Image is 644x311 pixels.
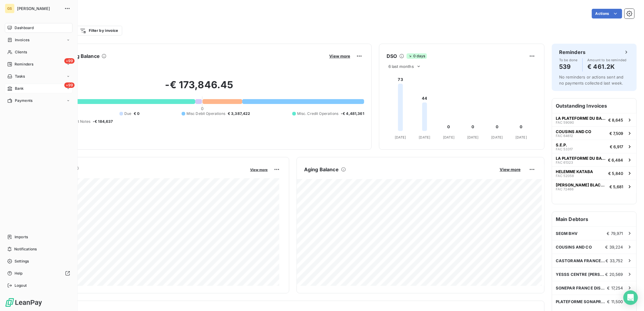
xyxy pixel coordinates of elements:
tspan: [DATE] [467,135,479,139]
h6: Outstanding Invoices [552,99,636,113]
span: FAC 72466 [556,187,574,191]
span: € 5,840 [608,171,623,176]
span: € 79,971 [607,231,623,236]
span: Settings [15,259,29,264]
span: CASTORAMA FRANCE SAS [556,258,606,263]
button: Actions [592,9,622,18]
span: € 17,254 [607,286,623,290]
span: Help [15,271,23,276]
span: Logout [15,283,27,288]
span: COUSINS AND CO [556,245,592,249]
span: 0 [201,106,203,111]
h6: Reminders [559,48,585,56]
span: [PERSON_NAME] BLACK LIMITED [556,182,607,187]
span: € 6,917 [610,144,623,149]
span: -€ 184,637 [93,119,113,124]
span: +99 [64,82,75,88]
tspan: [DATE] [395,135,406,139]
span: No reminders or actions sent and no payments collected last week. [559,75,624,85]
h6: Main Debtors [552,212,636,226]
div: Open Intercom Messenger [623,290,638,305]
span: Tasks [15,74,25,79]
button: LA PLATEFORME DU BATIMENT PDBFAC 59090€ 8,645 [552,113,636,126]
span: +99 [64,58,75,64]
span: View more [250,168,268,172]
span: Invoices [15,37,29,43]
button: HELEMME KATABAFAC 52058€ 5,840 [552,166,636,180]
span: Due [124,111,131,116]
span: LA PLATEFORME DU BATIMENT PDB [556,156,605,161]
span: LA PLATEFORME DU BATIMENT PDB [556,116,606,121]
span: Misc. Credit Operations [297,111,338,116]
button: [PERSON_NAME] BLACK LIMITEDFAC 72466€ 5,681 [552,180,636,193]
span: View more [500,167,521,172]
span: 6 last months [388,64,414,69]
span: FAC 61323 [556,161,573,164]
span: FAC 59090 [556,121,574,124]
span: PLATEFORME SONAPRO [PERSON_NAME] MEROGIS [556,299,607,304]
button: COUSINS AND COFAC 64612€ 7,509 [552,126,636,140]
button: Filter by invoice [76,26,122,35]
span: Amount to be reminded [588,58,627,62]
span: € 8,645 [608,118,623,122]
tspan: [DATE] [515,135,527,139]
span: S.E.P. [556,142,567,147]
span: Dashboard [15,25,34,31]
span: SONEPAR FRANCE DISTRIBUTION [556,286,607,290]
span: Clients [15,49,27,55]
span: Imports [15,234,28,240]
h6: Aging Balance [304,166,339,173]
a: Help [5,269,72,278]
span: € 39,224 [605,245,623,249]
span: € 11,500 [607,299,623,304]
span: FAC 64612 [556,134,573,138]
span: [PERSON_NAME] [17,6,61,11]
span: FAC 53317 [556,147,573,151]
span: € 7,509 [609,131,623,136]
button: View more [327,53,352,59]
h4: € 461.2K [588,62,627,72]
span: Payments [15,98,32,103]
span: Notifications [14,246,37,252]
button: LA PLATEFORME DU BATIMENT PDBFAC 61323€ 6,484 [552,153,636,166]
span: € 0 [134,111,139,116]
button: S.E.P.FAC 53317€ 6,917 [552,140,636,153]
span: Misc Debit Operations [186,111,225,116]
h2: -€ 173,846.45 [34,79,364,97]
span: YESSS CENTRE [PERSON_NAME] [556,272,605,277]
tspan: [DATE] [443,135,454,139]
span: 0 days [407,53,427,59]
span: € 20,569 [605,272,623,277]
h4: 539 [559,62,578,72]
span: € 5,681 [609,184,623,189]
h6: DSO [387,52,397,60]
span: € 33,752 [606,258,623,263]
div: GS [5,4,15,13]
span: € 6,484 [608,158,623,162]
span: Monthly Revenue [34,172,246,178]
tspan: [DATE] [491,135,503,139]
span: SEGM BHV [556,231,578,236]
span: Reminders [15,62,33,67]
tspan: [DATE] [419,135,431,139]
span: HELEMME KATABA [556,169,593,174]
span: FAC 52058 [556,174,574,178]
img: Logo LeanPay [5,298,42,307]
button: View more [248,167,270,172]
span: COUSINS AND CO [556,129,591,134]
span: € 3,387,422 [228,111,250,116]
span: To be done [559,58,578,62]
button: View more [498,167,522,172]
span: -€ 4,481,361 [341,111,364,116]
span: View more [329,54,350,59]
span: Bank [15,86,24,91]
